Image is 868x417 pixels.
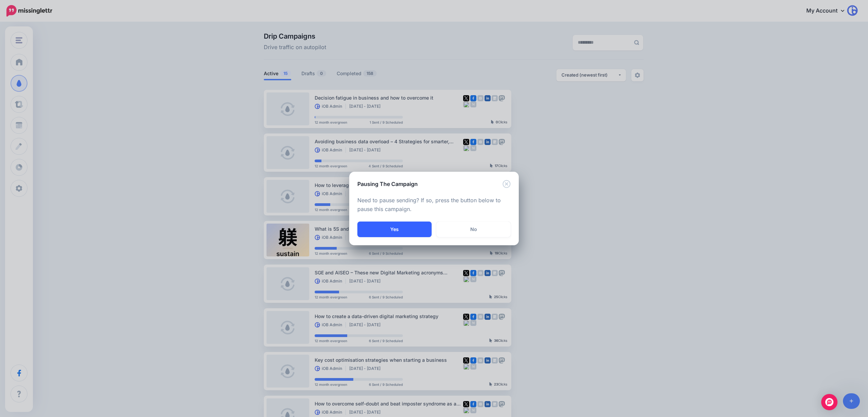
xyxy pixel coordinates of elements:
[357,222,432,237] button: Yes
[821,394,837,410] div: Open Intercom Messenger
[502,180,511,188] button: Close
[357,180,418,188] h5: Pausing The Campaign
[357,196,511,214] p: Need to pause sending? If so, press the button below to pause this campaign.
[436,222,511,237] a: No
